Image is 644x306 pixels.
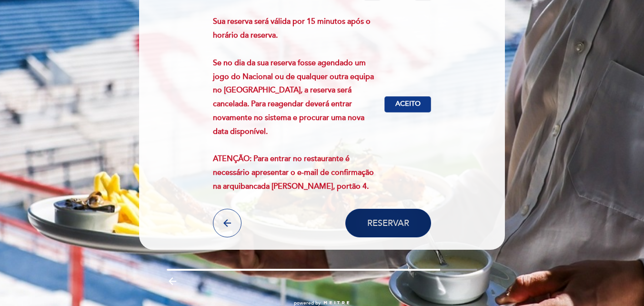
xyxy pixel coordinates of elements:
button: Aceito [384,96,431,112]
i: arrow_back [221,217,233,229]
div: Sua reserva será válida por 15 minutos após o horário da reserva. Se no dia da sua reserva fosse ... [213,15,385,193]
button: Reservar [345,209,431,237]
i: arrow_backward [167,275,178,287]
button: arrow_back [213,209,241,237]
img: MEITRE [323,301,350,306]
span: Aceito [395,99,421,109]
span: Reservar [367,218,409,228]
